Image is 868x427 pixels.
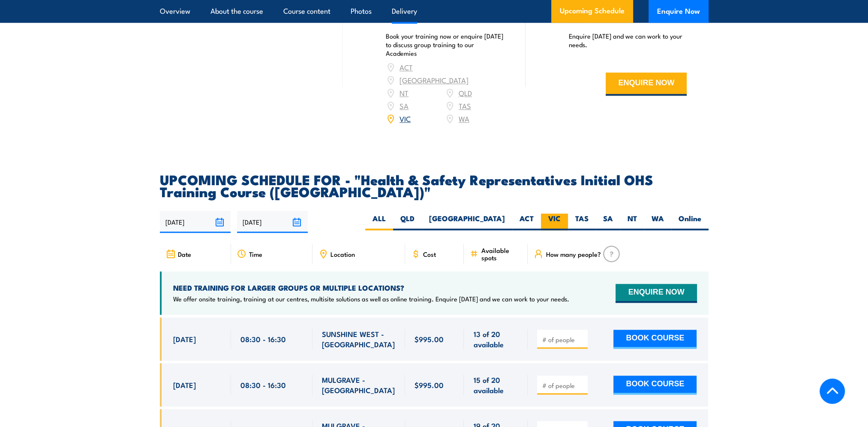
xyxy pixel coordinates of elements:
span: Time [249,250,262,258]
span: $995.00 [414,334,444,344]
h2: UPCOMING SCHEDULE FOR - "Health & Safety Representatives Initial OHS Training Course ([GEOGRAPHIC... [160,173,709,197]
p: Enquire [DATE] and we can work to your needs. [569,32,687,49]
input: # of people [542,381,585,390]
span: 13 of 20 available [473,329,518,349]
span: How many people? [546,250,601,258]
button: ENQUIRE NOW [606,72,687,96]
span: SUNSHINE WEST - [GEOGRAPHIC_DATA] [322,329,396,349]
span: Cost [423,250,436,258]
label: NT [620,213,644,230]
label: ALL [365,213,393,230]
input: # of people [542,335,585,344]
label: TAS [568,213,596,230]
label: ACT [512,213,541,230]
span: 08:30 - 16:30 [240,334,286,344]
span: [DATE] [173,334,196,344]
p: Book your training now or enquire [DATE] to discuss group training to our Academies [386,32,504,57]
label: SA [596,213,620,230]
span: $995.00 [414,380,444,390]
label: VIC [541,213,568,230]
span: [DATE] [173,380,196,390]
input: To date [237,211,308,233]
p: We offer onsite training, training at our centres, multisite solutions as well as online training... [173,295,569,303]
span: Available spots [481,247,522,261]
button: ENQUIRE NOW [616,284,697,303]
span: Date [178,250,191,258]
span: 08:30 - 16:30 [240,380,286,390]
span: Location [330,250,355,258]
label: [GEOGRAPHIC_DATA] [422,213,512,230]
label: WA [644,213,671,230]
button: BOOK COURSE [613,376,697,394]
span: MULGRAVE - [GEOGRAPHIC_DATA] [322,375,396,395]
label: Online [671,213,709,230]
input: From date [160,211,231,233]
label: QLD [393,213,422,230]
h4: NEED TRAINING FOR LARGER GROUPS OR MULTIPLE LOCATIONS? [173,283,569,292]
button: BOOK COURSE [613,330,697,349]
span: 15 of 20 available [473,375,518,395]
a: VIC [399,113,411,123]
